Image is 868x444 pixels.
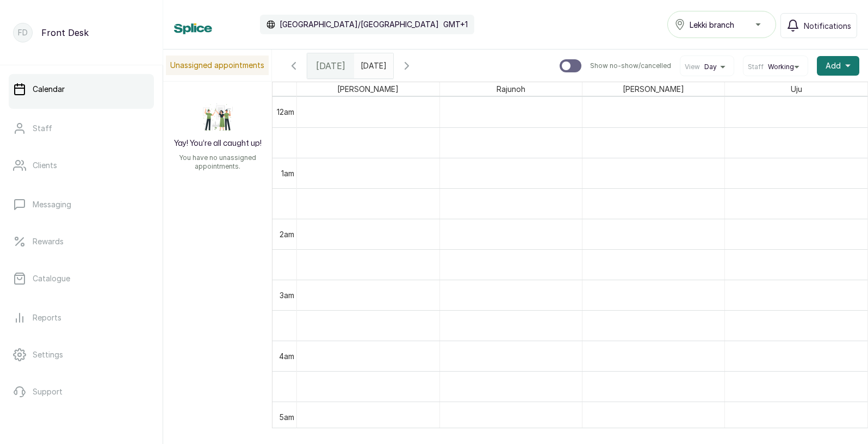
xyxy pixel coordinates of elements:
[9,377,154,407] a: Support
[804,20,851,32] span: Notifications
[41,26,89,39] p: Front Desk
[280,19,439,30] p: [GEOGRAPHIC_DATA]/[GEOGRAPHIC_DATA]
[307,53,354,78] div: [DATE]
[174,138,262,149] h2: Yay! You’re all caught up!
[170,153,265,171] p: You have no unassigned appointments.
[9,189,154,220] a: Messaging
[443,19,468,30] p: GMT+1
[704,63,717,71] span: Day
[33,199,71,210] p: Messaging
[768,63,794,71] span: Working
[33,84,65,95] p: Calendar
[9,340,154,370] a: Settings
[277,411,296,423] div: 5am
[685,63,700,71] span: View
[33,273,70,284] p: Catalogue
[780,13,857,38] button: Notifications
[18,27,28,38] p: FD
[789,82,804,96] span: Uju
[166,55,269,75] p: Unassigned appointments
[33,386,63,397] p: Support
[9,303,154,333] a: Reports
[33,160,57,171] p: Clients
[277,229,296,240] div: 2am
[667,11,776,38] button: Lekki branch
[9,74,154,104] a: Calendar
[33,123,52,134] p: Staff
[279,168,296,179] div: 1am
[379,59,386,67] svg: calender simple
[33,349,63,360] p: Settings
[316,59,345,72] span: [DATE]
[9,263,154,294] a: Catalogue
[748,63,764,71] span: Staff
[277,289,296,301] div: 3am
[335,82,401,96] span: [PERSON_NAME]
[275,106,296,118] div: 12am
[748,63,803,71] button: StaffWorking
[33,236,64,247] p: Rewards
[590,61,671,70] p: Show no-show/cancelled
[9,150,154,181] a: Clients
[9,226,154,257] a: Rewards
[817,56,859,76] button: Add
[494,82,528,96] span: Rajunoh
[690,19,734,30] span: Lekki branch
[621,82,686,96] span: [PERSON_NAME]
[33,312,61,323] p: Reports
[9,414,154,444] button: Logout
[355,54,372,72] input: Select date
[9,113,154,144] a: Staff
[685,63,729,71] button: ViewDay
[277,350,296,362] div: 4am
[826,60,841,71] span: Add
